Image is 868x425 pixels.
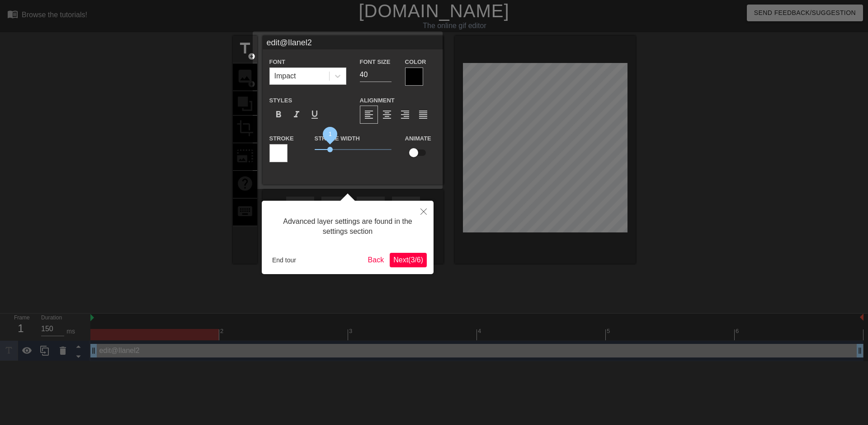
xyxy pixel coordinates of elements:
button: End tour [269,253,300,267]
label: Animate [405,134,431,143]
span: format_align_left [363,109,374,120]
span: format_italic [291,109,302,120]
div: Frame [7,314,34,340]
span: format_underline [309,109,320,120]
a: [DOMAIN_NAME] [359,1,509,21]
label: Font Size [360,58,391,67]
label: Stroke [269,134,294,143]
label: Font [269,58,285,67]
span: Next ( 3 / 6 ) [393,256,423,264]
label: Styles [269,96,292,105]
span: add_circle [248,53,255,60]
span: drag_handle [855,346,864,355]
button: Next [390,253,427,267]
div: 2 [220,327,225,336]
span: format_bold [273,109,284,120]
div: 4 [478,327,483,336]
button: Close [414,201,434,222]
span: format_align_right [400,109,410,120]
button: Back [364,253,388,267]
img: bound-end.png [860,314,863,321]
span: menu_book [7,9,18,19]
div: Browse the tutorials! [22,11,87,19]
div: 1 [14,320,28,337]
div: The online gif editor [294,20,615,31]
div: Advanced layer settings are found in the settings section [269,208,427,246]
div: 3 [349,327,354,336]
label: Duration [41,315,62,321]
span: 1 [328,130,331,137]
span: format_align_center [382,109,392,120]
div: 5 [607,327,612,336]
span: Send Feedback/Suggestion [754,7,856,19]
div: ms [66,327,75,336]
label: Stroke Width [315,134,360,143]
div: Impact [274,71,296,82]
label: Alignment [360,96,395,105]
span: drag_handle [89,346,98,355]
span: format_align_justify [418,109,429,120]
span: title [236,40,254,57]
label: Color [405,58,426,67]
div: 6 [736,327,741,336]
a: Browse the tutorials! [7,9,87,23]
button: Send Feedback/Suggestion [747,5,863,21]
